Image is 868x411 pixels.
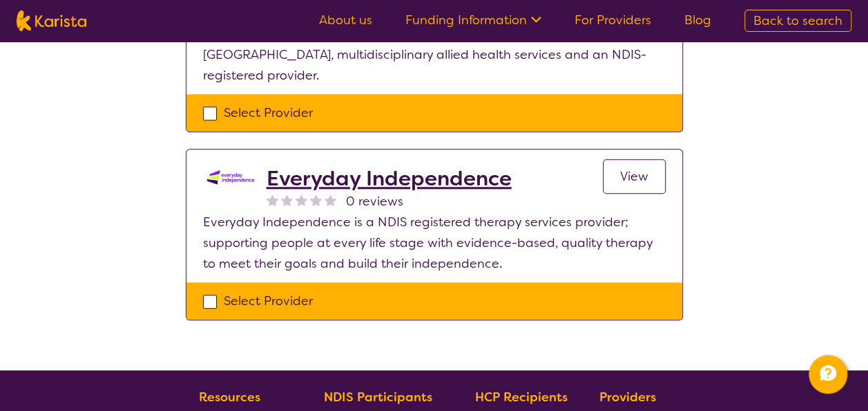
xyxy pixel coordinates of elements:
[310,194,322,205] img: nonereviewstar
[684,12,711,28] a: Blog
[346,191,403,212] span: 0 reviews
[203,212,666,274] p: Everyday Independence is a NDIS registered therapy services provider; supporting people at every ...
[324,389,432,405] b: NDIS Participants
[325,194,336,205] img: nonereviewstar
[267,166,512,191] a: Everyday Independence
[203,166,258,188] img: kdssqoqrr0tfqzmv8ac0.png
[405,12,541,28] a: Funding Information
[744,10,851,32] a: Back to search
[203,24,666,86] p: Health & Harmony Rehab Group is a nationwide leader in [GEOGRAPHIC_DATA], multidisciplinary allie...
[267,194,278,205] img: nonereviewstar
[603,159,666,194] a: View
[575,12,651,28] a: For Providers
[753,12,842,29] span: Back to search
[809,355,847,394] button: Channel Menu
[319,12,372,28] a: About us
[17,10,86,31] img: Karista logo
[199,389,260,405] b: Resources
[620,168,648,185] span: View
[474,389,567,405] b: HCP Recipients
[281,194,293,205] img: nonereviewstar
[599,389,656,405] b: Providers
[296,194,307,205] img: nonereviewstar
